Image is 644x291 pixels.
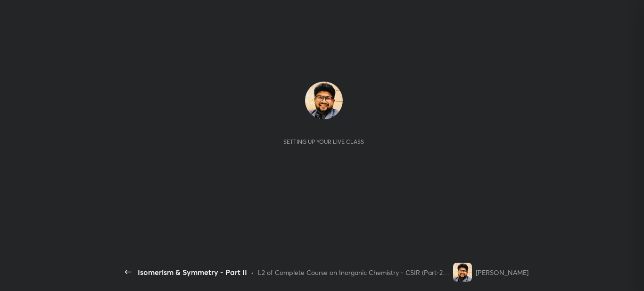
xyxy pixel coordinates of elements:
div: [PERSON_NAME] [476,267,528,277]
div: • [251,267,254,277]
div: Isomerism & Symmetry - Part II [138,266,247,278]
div: Setting up your live class [283,138,364,145]
img: 52f9d63210ad44439ae7c982edc65386.jpg [305,82,343,119]
div: L2 of Complete Course on Inorganic Chemistry - CSIR (Part-2) [DATE] [258,267,449,277]
img: 52f9d63210ad44439ae7c982edc65386.jpg [453,263,472,282]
